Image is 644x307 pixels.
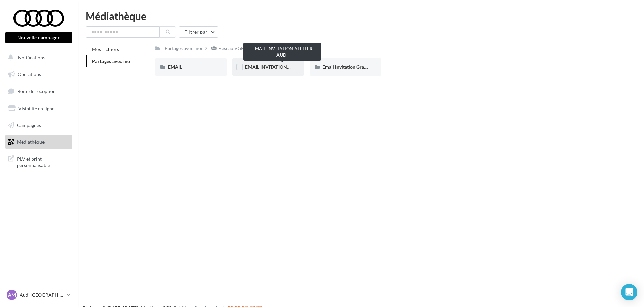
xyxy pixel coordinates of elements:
[17,88,56,94] span: Boîte de réception
[621,284,637,300] div: Open Intercom Messenger
[243,43,321,61] div: EMAIL INVITATION ATELIER AUDI
[18,105,54,111] span: Visibilité en ligne
[92,58,132,64] span: Partagés avec moi
[4,84,74,98] a: Boîte de réception
[179,26,218,38] button: Filtrer par
[8,291,16,298] span: AM
[86,11,636,21] div: Médiathèque
[218,45,257,52] div: Réseau VGF AUDI
[18,55,45,60] span: Notifications
[165,45,202,52] div: Partagés avec moi
[5,32,72,43] button: Nouvelle campagne
[18,71,41,77] span: Opérations
[4,152,74,172] a: PLV et print personnalisable
[17,122,41,128] span: Campagnes
[322,64,391,70] span: Email invitation Grand Prix Audi
[92,46,119,52] span: Mes fichiers
[20,291,64,298] p: Audi [GEOGRAPHIC_DATA]
[4,118,74,132] a: Campagnes
[4,51,71,65] button: Notifications
[4,101,74,116] a: Visibilité en ligne
[245,64,318,70] span: EMAIL INVITATION ATELIER AUDI
[4,135,74,149] a: Médiathèque
[17,139,45,145] span: Médiathèque
[168,64,182,70] span: EMAIL
[4,67,74,82] a: Opérations
[17,154,69,169] span: PLV et print personnalisable
[5,288,72,301] a: AM Audi [GEOGRAPHIC_DATA]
